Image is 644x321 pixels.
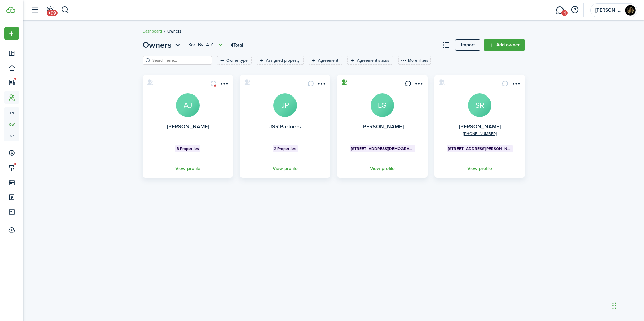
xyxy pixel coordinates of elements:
[167,28,181,34] span: Owners
[510,80,521,89] button: Open menu
[316,80,326,89] button: Open menu
[459,123,501,130] a: [PERSON_NAME]
[455,39,480,51] a: Import
[188,42,206,48] span: Sort by
[612,296,616,316] div: Drag
[553,2,566,19] a: Messaging
[217,56,252,65] filter-tag: Open filter
[357,57,389,63] filter-tag-label: Agreement status
[318,57,338,63] filter-tag-label: Agreement
[4,119,19,130] a: ow
[569,4,580,16] button: Open resource center
[413,80,424,89] button: Open menu
[610,289,644,321] iframe: Chat Widget
[142,159,234,178] a: View profile
[167,123,209,130] a: [PERSON_NAME]
[433,159,526,178] a: View profile
[371,93,394,117] a: LG
[231,42,243,49] header-page-total: 4 Total
[47,10,58,16] span: +99
[595,8,622,13] span: Harlie
[309,56,342,65] filter-tag: Open filter
[151,57,210,64] input: Search here...
[336,159,429,178] a: View profile
[625,5,636,16] img: Harlie
[362,123,404,130] a: [PERSON_NAME]
[274,146,296,152] span: 2 Properties
[266,57,300,63] filter-tag-label: Assigned property
[398,56,431,65] button: More filters
[257,56,304,65] filter-tag: Open filter
[226,57,248,63] filter-tag-label: Owner type
[206,42,213,48] span: A-Z
[143,39,172,51] span: Owners
[484,39,525,51] a: Add owner
[468,93,491,117] a: SR
[4,130,19,141] a: sp
[44,2,56,19] a: Notifications
[239,159,331,178] a: View profile
[347,56,393,65] filter-tag: Open filter
[143,28,162,34] a: Dashboard
[269,123,301,130] a: JSR Partners
[188,41,225,49] button: Sort byA-Z
[177,146,199,152] span: 3 Properties
[28,4,41,16] button: Open sidebar
[6,7,15,13] img: TenantCloud
[61,4,69,16] button: Search
[188,41,225,49] button: Open menu
[448,146,512,152] span: [STREET_ADDRESS][PERSON_NAME]
[463,131,497,137] a: [PHONE_NUMBER]
[351,146,414,152] span: [STREET_ADDRESS][DEMOGRAPHIC_DATA]
[273,93,297,117] a: JP
[4,27,19,40] button: Open menu
[176,93,200,117] a: AJ
[561,10,568,16] span: 1
[143,39,182,51] button: Owners
[4,107,19,119] a: tn
[143,39,182,51] button: Open menu
[218,80,229,89] button: Open menu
